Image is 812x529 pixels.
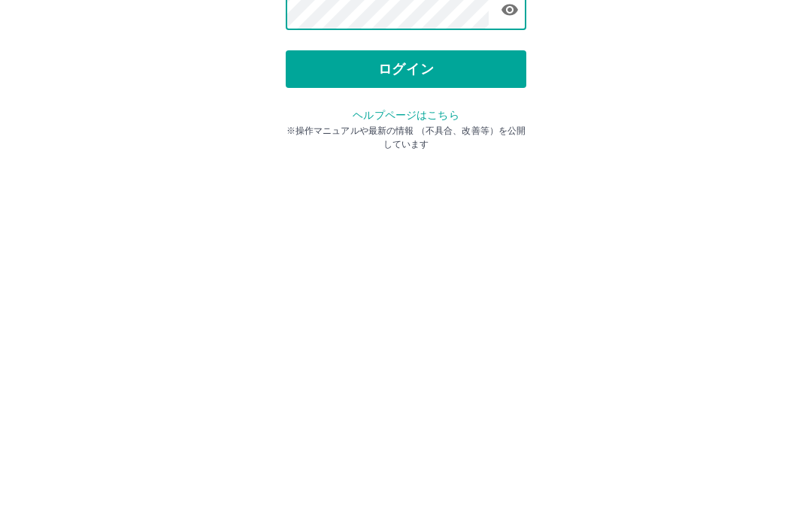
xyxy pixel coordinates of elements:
[286,260,526,298] button: ログイン
[296,193,336,204] label: パスワード
[296,141,328,152] label: 社員番号
[357,95,456,123] h2: ログイン
[286,334,526,361] p: ※操作マニュアルや最新の情報 （不具合、改善等）を公開しています
[353,319,459,331] a: ヘルプページはこちら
